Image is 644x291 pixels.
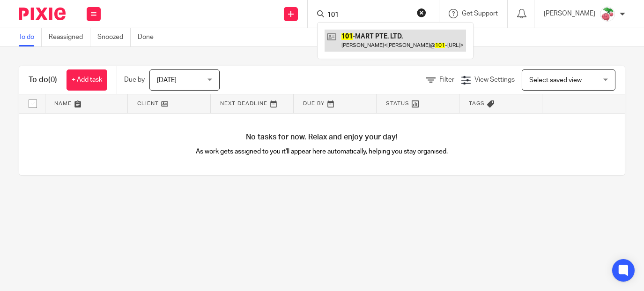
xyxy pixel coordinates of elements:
[462,10,498,17] span: Get Support
[138,28,161,46] a: Done
[97,28,131,46] a: Snoozed
[19,28,42,46] a: To do
[19,8,66,20] img: Pixie
[469,101,485,106] span: Tags
[600,7,615,22] img: Cherubi-Pokemon-PNG-Isolated-HD.png
[124,75,145,84] p: Due by
[19,132,625,142] h4: No tasks for now. Relax and enjoy your day!
[474,77,515,83] span: View Settings
[29,75,57,85] h1: To do
[529,77,582,84] span: Select saved view
[48,76,57,84] span: (0)
[67,69,107,91] a: + Add task
[157,77,177,84] span: [DATE]
[49,28,90,46] a: Reassigned
[326,11,411,20] input: Search
[439,77,454,83] span: Filter
[170,147,474,156] p: As work gets assigned to you it'll appear here automatically, helping you stay organised.
[544,9,595,18] p: [PERSON_NAME]
[417,8,426,17] button: Clear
